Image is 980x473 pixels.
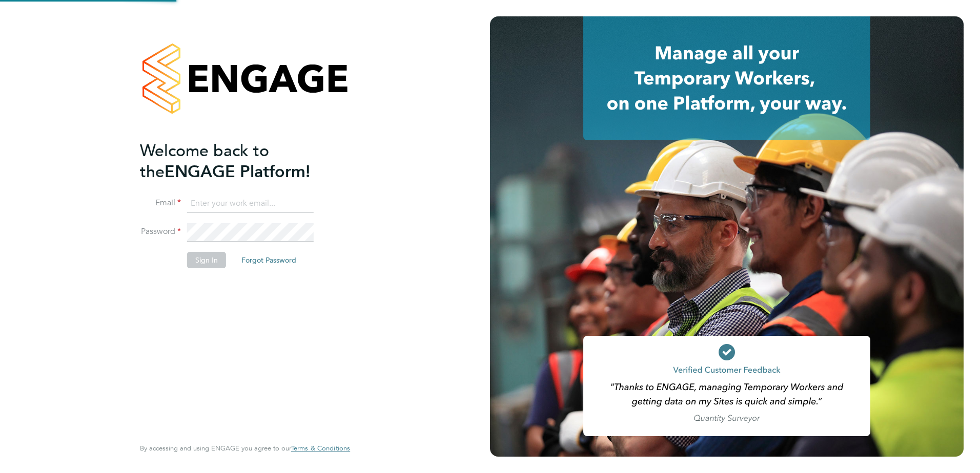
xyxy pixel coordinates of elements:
button: Forgot Password [233,252,304,268]
a: Terms & Conditions [291,444,350,453]
h2: ENGAGE Platform! [140,140,340,182]
span: By accessing and using ENGAGE you agree to our [140,444,350,453]
label: Password [140,226,181,237]
label: Email [140,198,181,208]
input: Enter your work email... [187,195,314,213]
span: Welcome back to the [140,141,269,182]
span: Terms & Conditions [291,444,350,453]
button: Sign In [187,252,226,268]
